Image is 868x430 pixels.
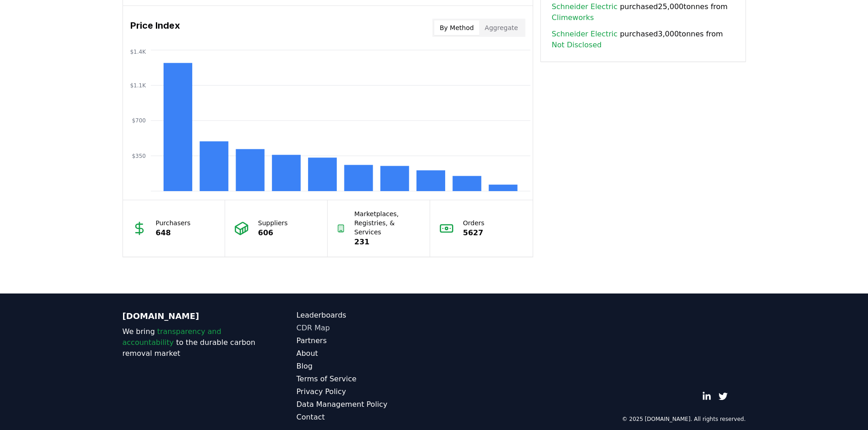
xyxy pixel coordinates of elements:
[132,117,146,124] tspan: $700
[297,348,434,359] a: About
[552,1,734,23] span: purchased 25,000 tonnes from
[552,29,617,40] a: Schneider Electric
[123,310,260,323] p: [DOMAIN_NAME]
[552,29,734,51] span: purchased 3,000 tonnes from
[130,49,146,55] tspan: $1.4K
[702,392,711,401] a: LinkedIn
[552,40,602,51] a: Not Disclosed
[258,228,288,238] p: 606
[297,335,434,346] a: Partners
[130,82,146,89] tspan: $1.1K
[297,386,434,397] a: Privacy Policy
[719,392,728,401] a: Twitter
[552,12,594,23] a: Climeworks
[463,218,484,228] p: Orders
[354,209,421,237] p: Marketplaces, Registries, & Services
[622,415,746,423] p: © 2025 [DOMAIN_NAME]. All rights reserved.
[297,399,434,410] a: Data Management Policy
[156,218,191,228] p: Purchasers
[156,228,191,238] p: 648
[434,20,479,35] button: By Method
[552,1,617,12] a: Schneider Electric
[354,237,421,248] p: 231
[463,228,484,238] p: 5627
[297,323,434,334] a: CDR Map
[258,218,288,228] p: Suppliers
[123,327,221,347] span: transparency and accountability
[123,326,260,359] p: We bring to the durable carbon removal market
[297,374,434,384] a: Terms of Service
[297,412,434,423] a: Contact
[132,153,146,159] tspan: $350
[479,20,524,35] button: Aggregate
[297,361,434,372] a: Blog
[130,19,180,37] h3: Price Index
[297,310,434,321] a: Leaderboards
